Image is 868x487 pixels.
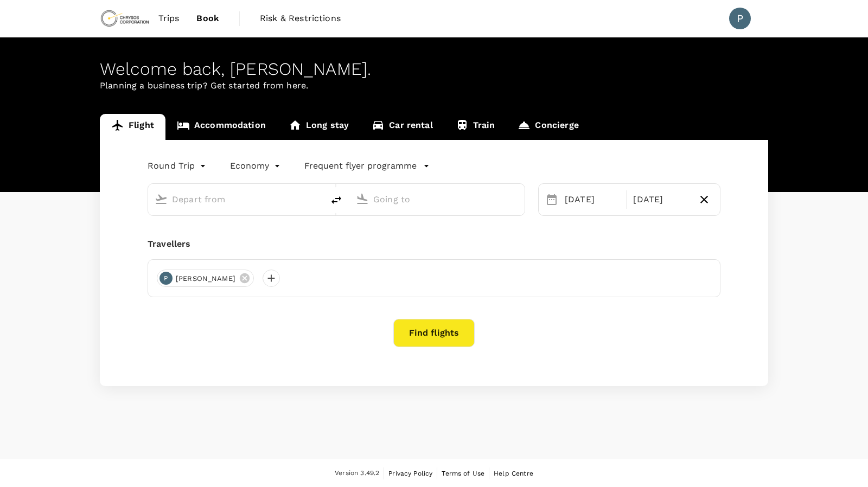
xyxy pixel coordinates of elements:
[506,114,590,140] a: Concierge
[373,191,502,208] input: Going to
[335,468,379,479] span: Version 3.49.2
[157,270,254,287] div: P[PERSON_NAME]
[494,470,533,477] span: Help Centre
[169,273,242,284] span: [PERSON_NAME]
[360,114,444,140] a: Car rental
[100,59,768,79] div: Welcome back , [PERSON_NAME] .
[304,159,417,172] p: Frequent flyer programme
[148,157,208,175] div: Round Trip
[323,187,349,213] button: delete
[629,189,692,210] div: [DATE]
[316,198,318,200] button: Open
[260,12,341,25] span: Risk & Restrictions
[165,114,277,140] a: Accommodation
[560,189,624,210] div: [DATE]
[172,191,301,208] input: Depart from
[158,12,180,25] span: Trips
[100,7,150,30] img: Chrysos Corporation
[494,467,533,479] a: Help Centre
[100,114,165,140] a: Flight
[230,157,283,175] div: Economy
[100,79,768,92] p: Planning a business trip? Get started from here.
[442,467,484,479] a: Terms of Use
[196,12,219,25] span: Book
[277,114,360,140] a: Long stay
[393,319,475,347] button: Find flights
[388,467,432,479] a: Privacy Policy
[159,272,173,285] div: P
[148,238,720,251] div: Travellers
[517,198,519,200] button: Open
[444,114,507,140] a: Train
[304,159,430,172] button: Frequent flyer programme
[442,470,484,477] span: Terms of Use
[388,470,432,477] span: Privacy Policy
[729,8,751,29] div: P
